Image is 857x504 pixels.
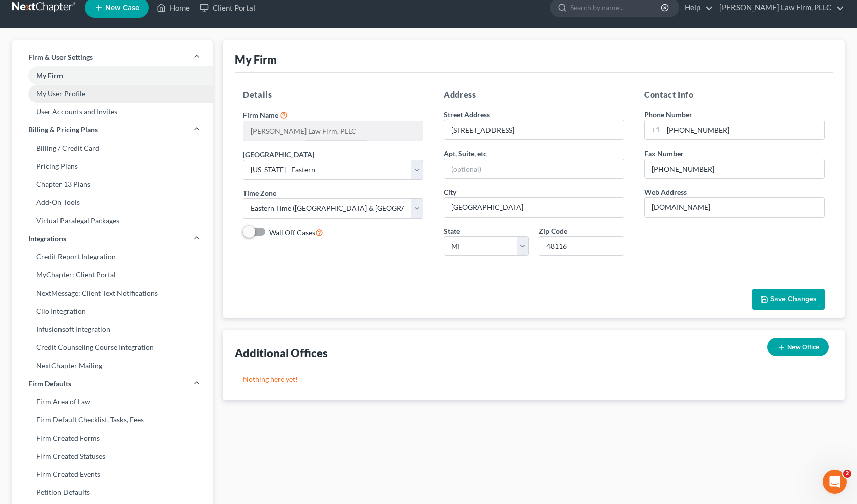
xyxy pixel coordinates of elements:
[12,175,213,193] a: Chapter 13 Plans
[444,120,624,139] input: Enter address...
[243,188,276,198] label: Time Zone
[12,429,213,447] a: Firm Created Forms
[12,157,213,175] a: Pricing Plans
[444,198,624,217] input: Enter city...
[12,85,213,103] a: My User Profile
[12,320,213,338] a: Infusionsoft Integration
[752,289,825,310] button: Save Changes
[243,111,278,119] span: Firm Name
[12,375,213,393] a: Firm Defaults
[12,139,213,157] a: Billing / Credit Card
[644,148,684,159] label: Fax Number
[12,193,213,211] a: Add-On Tools
[12,356,213,375] a: NextChapter Mailing
[645,198,824,217] input: Enter web address....
[12,211,213,230] a: Virtual Paralegal Packages
[12,483,213,501] a: Petition Defaults
[444,148,487,159] label: Apt, Suite, etc
[269,228,315,237] span: Wall Off Cases
[444,159,624,178] input: (optional)
[539,226,567,236] label: Zip Code
[105,4,139,12] span: New Case
[770,295,817,303] span: Save Changes
[12,103,213,121] a: User Accounts and Invites
[843,470,851,478] span: 2
[12,66,213,85] a: My Firm
[28,125,98,135] span: Billing & Pricing Plans
[12,302,213,320] a: Clio Integration
[28,234,66,244] span: Integrations
[12,338,213,356] a: Credit Counseling Course Integration
[12,266,213,284] a: MyChapter: Client Portal
[12,230,213,248] a: Integrations
[444,109,490,120] label: Street Address
[28,379,71,389] span: Firm Defaults
[823,470,847,494] iframe: Intercom live chat
[444,89,624,101] h5: Address
[12,393,213,411] a: Firm Area of Law
[644,109,692,120] label: Phone Number
[12,248,213,266] a: Credit Report Integration
[444,187,456,197] label: City
[645,159,824,178] input: Enter fax...
[767,338,829,356] button: New Office
[12,48,213,66] a: Firm & User Settings
[243,89,423,101] h5: Details
[243,121,423,140] input: Enter name...
[539,236,624,256] input: XXXXX
[28,52,93,62] span: Firm & User Settings
[235,52,277,67] div: My Firm
[663,120,824,139] input: Enter phone...
[12,121,213,139] a: Billing & Pricing Plans
[644,187,687,197] label: Web Address
[12,447,213,465] a: Firm Created Statuses
[12,411,213,429] a: Firm Default Checklist, Tasks, Fees
[243,149,314,160] label: [GEOGRAPHIC_DATA]
[644,89,825,101] h5: Contact Info
[235,346,328,361] div: Additional Offices
[12,465,213,483] a: Firm Created Events
[444,226,460,236] label: State
[645,120,663,139] div: +1
[12,284,213,302] a: NextMessage: Client Text Notifications
[243,374,825,384] p: Nothing here yet!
